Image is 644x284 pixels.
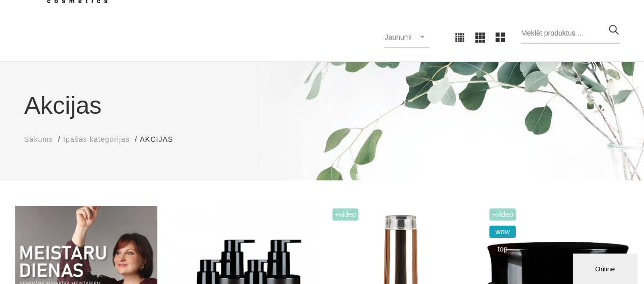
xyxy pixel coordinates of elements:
span: +Video [332,208,359,220]
a: Īpašās kategorijas [63,134,130,145]
h1: Akcijas [24,87,620,124]
a: Sākums [24,134,53,145]
span: wow [489,226,516,238]
span: Īpašās kategorijas [63,135,130,143]
iframe: chat widget [573,251,639,284]
li: Akcijas [140,134,183,145]
input: Meklēt produktus ... [521,23,620,44]
span: top [489,243,516,255]
span: Sākums [24,135,53,143]
span: +Video [489,208,516,220]
span: Jaunumi [384,33,411,41]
